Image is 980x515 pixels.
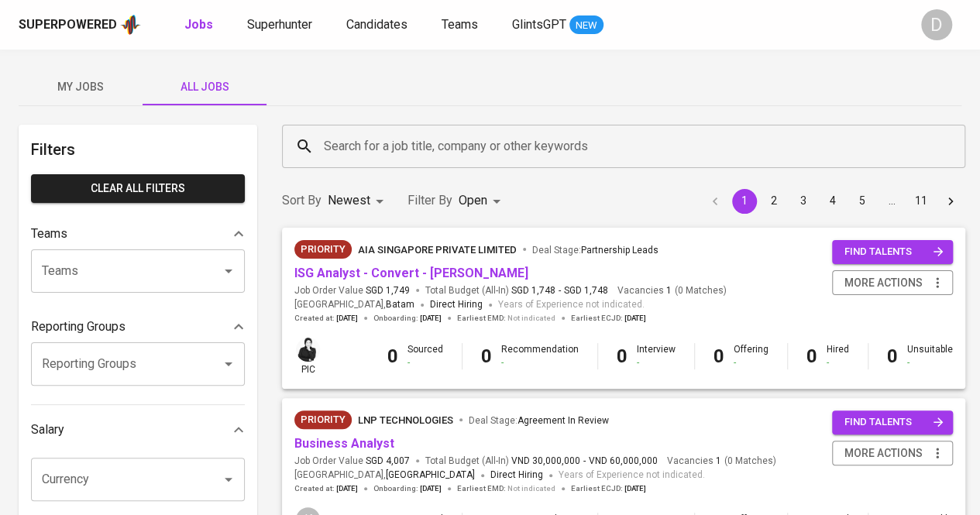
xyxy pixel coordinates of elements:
[457,483,555,494] span: Earliest EMD :
[498,297,645,313] span: Years of Experience not indicated.
[571,483,646,494] span: Earliest ECJD :
[827,343,849,369] div: Hired
[850,189,875,214] button: Go to page 5
[457,313,555,324] span: Earliest EMD :
[31,225,67,243] p: Teams
[294,313,358,324] span: Created at :
[31,137,245,162] h6: Filters
[583,455,586,468] span: -
[247,17,312,32] span: Superhunter
[844,414,944,431] span: find talents
[559,468,705,483] span: Years of Experience not indicated.
[407,191,452,210] p: Filter By
[336,483,358,494] span: [DATE]
[511,284,555,297] span: SGD 1,748
[664,284,672,297] span: 1
[887,345,898,367] b: 0
[637,356,676,369] div: -
[294,266,528,280] a: ISG Analyst - Convert - [PERSON_NAME]
[732,189,757,214] button: page 1
[386,297,414,313] span: Batam
[512,15,603,35] a: GlintsGPT NEW
[442,15,481,35] a: Teams
[218,353,239,375] button: Open
[387,345,398,367] b: 0
[294,455,410,468] span: Job Order Value
[820,189,845,214] button: Go to page 4
[507,313,555,324] span: Not indicated
[832,270,953,296] button: more actions
[490,469,543,480] span: Direct Hiring
[218,469,239,490] button: Open
[832,410,953,434] button: find talents
[19,16,117,34] div: Superpowered
[581,245,658,256] span: Partnership Leads
[501,343,579,369] div: Recommendation
[907,343,953,369] div: Unsuitable
[358,414,453,426] span: LNP Technologies
[532,245,658,256] span: Deal Stage :
[120,13,141,36] img: app logo
[328,187,389,215] div: Newest
[518,415,609,426] span: Agreement In Review
[294,436,394,451] a: Business Analyst
[294,336,322,376] div: pic
[366,284,410,297] span: SGD 1,749
[294,297,414,313] span: [GEOGRAPHIC_DATA] ,
[827,356,849,369] div: -
[907,356,953,369] div: -
[442,17,478,32] span: Teams
[425,455,658,468] span: Total Budget (All-In)
[336,313,358,324] span: [DATE]
[511,455,580,468] span: VND 30,000,000
[373,313,442,324] span: Onboarding :
[218,260,239,282] button: Open
[481,345,492,367] b: 0
[512,17,566,32] span: GlintsGPT
[184,17,213,32] b: Jobs
[430,299,483,310] span: Direct Hiring
[938,189,963,214] button: Go to next page
[31,414,245,445] div: Salary
[714,345,724,367] b: 0
[559,284,561,297] span: -
[294,410,352,429] div: New Job received from Demand Team
[469,415,609,426] span: Deal Stage :
[844,273,923,293] span: more actions
[373,483,442,494] span: Onboarding :
[459,187,506,215] div: Open
[832,441,953,466] button: more actions
[346,15,411,35] a: Candidates
[294,284,410,297] span: Job Order Value
[637,343,676,369] div: Interview
[571,313,646,324] span: Earliest ECJD :
[184,15,216,35] a: Jobs
[366,455,410,468] span: SGD 4,007
[294,240,352,259] div: New Job received from Demand Team
[921,9,952,40] div: D
[667,455,776,468] span: Vacancies ( 0 Matches )
[844,243,944,261] span: find talents
[507,483,555,494] span: Not indicated
[564,284,608,297] span: SGD 1,748
[420,483,442,494] span: [DATE]
[358,244,517,256] span: AIA Singapore Private Limited
[844,444,923,463] span: more actions
[247,15,315,35] a: Superhunter
[407,356,443,369] div: -
[791,189,816,214] button: Go to page 3
[459,193,487,208] span: Open
[700,189,965,214] nav: pagination navigation
[617,284,727,297] span: Vacancies ( 0 Matches )
[624,313,646,324] span: [DATE]
[31,421,64,439] p: Salary
[31,311,245,342] div: Reporting Groups
[762,189,786,214] button: Go to page 2
[624,483,646,494] span: [DATE]
[43,179,232,198] span: Clear All filters
[501,356,579,369] div: -
[294,483,358,494] span: Created at :
[407,343,443,369] div: Sourced
[31,174,245,203] button: Clear All filters
[328,191,370,210] p: Newest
